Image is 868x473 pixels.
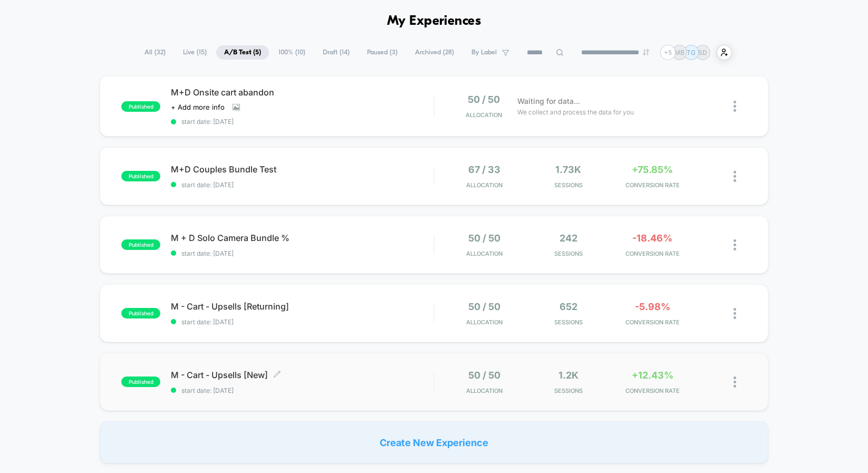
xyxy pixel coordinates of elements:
span: 50 / 50 [468,370,500,381]
span: start date: [DATE] [171,387,433,394]
span: Draft ( 14 ) [315,45,358,60]
span: Allocation [466,318,503,326]
img: close [734,377,736,388]
span: Sessions [529,181,608,189]
span: M - Cart - Upsells [New] [171,370,433,380]
span: -5.98% [635,301,670,312]
span: published [121,308,160,318]
span: Allocation [466,387,503,394]
span: 50 / 50 [468,94,500,105]
img: close [734,171,736,182]
span: Paused ( 3 ) [359,45,406,60]
span: We collect and process the data for you [517,107,634,117]
span: published [121,101,160,112]
span: 1.73k [555,164,581,175]
span: CONVERSION RATE [613,387,692,394]
span: Live ( 15 ) [175,45,215,60]
span: 100% ( 10 ) [271,45,313,60]
img: close [734,308,736,319]
p: TG [687,49,696,56]
span: +75.85% [632,164,673,175]
span: +12.43% [632,370,673,381]
div: + 5 [660,45,676,60]
p: SD [698,49,707,56]
span: CONVERSION RATE [613,181,692,189]
span: Allocation [466,181,503,189]
span: 50 / 50 [468,233,500,244]
span: Waiting for data... [517,95,580,107]
span: 652 [560,301,577,312]
span: start date: [DATE] [171,118,433,126]
span: Sessions [529,250,608,257]
span: M+D Couples Bundle Test [171,164,433,175]
p: MB [674,49,684,56]
img: close [734,101,736,112]
span: published [121,239,160,250]
span: published [121,377,160,387]
span: Sessions [529,387,608,394]
span: 67 / 33 [468,164,500,175]
span: All ( 32 ) [137,45,173,60]
img: close [734,239,736,250]
span: CONVERSION RATE [613,250,692,257]
span: Sessions [529,318,608,326]
span: M+D Onsite cart abandon [171,87,433,98]
span: M + D Solo Camera Bundle % [171,233,433,243]
span: CONVERSION RATE [613,318,692,326]
span: start date: [DATE] [171,181,433,189]
span: M - Cart - Upsells [Returning] [171,301,433,312]
span: start date: [DATE] [171,249,433,257]
span: Allocation [466,250,503,257]
span: 1.2k [558,370,578,381]
span: -18.46% [632,233,672,244]
span: start date: [DATE] [171,318,433,326]
span: Archived ( 28 ) [407,45,462,60]
span: 242 [560,233,577,244]
span: 50 / 50 [468,301,500,312]
img: end [643,49,649,55]
span: + Add more info [171,103,225,111]
span: By Label [471,49,497,56]
h1: My Experiences [387,14,481,29]
span: published [121,171,160,181]
span: Allocation [466,111,502,119]
span: A/B Test ( 5 ) [216,45,269,60]
div: Create New Experience [100,421,768,464]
